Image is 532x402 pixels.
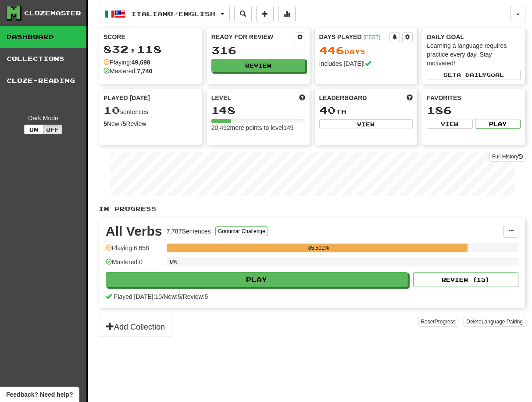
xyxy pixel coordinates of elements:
[137,68,152,75] strong: 7,740
[106,272,408,287] button: Play
[104,93,150,102] span: Played [DATE]
[24,9,81,18] div: Clozemaster
[482,319,523,325] span: Language Pairing
[319,32,390,41] div: Days Played
[104,105,197,116] div: sentences
[363,34,380,40] a: (EEST)
[104,32,197,41] div: Score
[132,59,150,66] strong: 49,698
[6,390,73,399] span: Open feedback widget
[256,6,274,22] button: Add sentence to collection
[114,293,162,300] span: Played [DATE]: 10
[106,225,162,238] div: All Verbs
[427,32,521,41] div: Daily Goal
[99,205,525,213] p: In Progress
[407,93,413,102] span: This week in points, UTC
[427,119,472,129] button: View
[215,226,268,236] button: Grammar Challenge
[7,114,80,122] div: Dark Mode
[319,105,413,116] div: th
[170,244,468,252] div: 85.501%
[106,258,163,272] div: Mastered: 0
[183,293,208,300] span: Review: 5
[211,32,295,41] div: Ready for Review
[475,119,521,129] button: Play
[457,72,486,78] span: a daily
[104,119,197,128] div: New / Review
[278,6,296,22] button: More stats
[489,152,525,162] a: Full History
[164,293,181,300] span: New: 5
[464,317,525,327] button: DeleteLanguage Pairing
[211,123,305,132] div: 20,492 more points to level 149
[211,59,305,72] button: Review
[104,120,107,127] strong: 5
[427,70,521,79] button: Seta dailygoal
[319,119,413,129] button: View
[162,293,164,300] span: /
[99,317,172,337] button: Add Collection
[427,105,521,116] div: 186
[104,104,120,116] span: 10
[104,44,197,55] div: 832,118
[211,105,305,116] div: 148
[166,227,211,236] div: 7,787 Sentences
[427,93,521,102] div: Favorites
[24,125,43,134] button: On
[319,44,344,56] span: 446
[427,41,521,68] div: Learning a language requires practice every day. Stay motivated!
[211,93,231,102] span: Level
[319,59,413,68] div: Includes [DATE]!
[319,104,336,116] span: 40
[181,293,183,300] span: /
[104,58,150,67] div: Playing:
[418,317,458,327] button: ResetProgress
[299,93,305,102] span: Score more points to level up
[123,120,126,127] strong: 5
[131,10,215,18] span: Italiano / English
[319,93,367,102] span: Leaderboard
[319,45,413,56] div: Day s
[99,6,230,22] button: Italiano/English
[413,272,518,287] button: Review (15)
[43,125,62,134] button: Off
[435,319,456,325] span: Progress
[211,45,305,56] div: 316
[234,6,252,22] button: Search sentences
[104,67,152,75] div: Mastered:
[106,244,163,258] div: Playing: 6,658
